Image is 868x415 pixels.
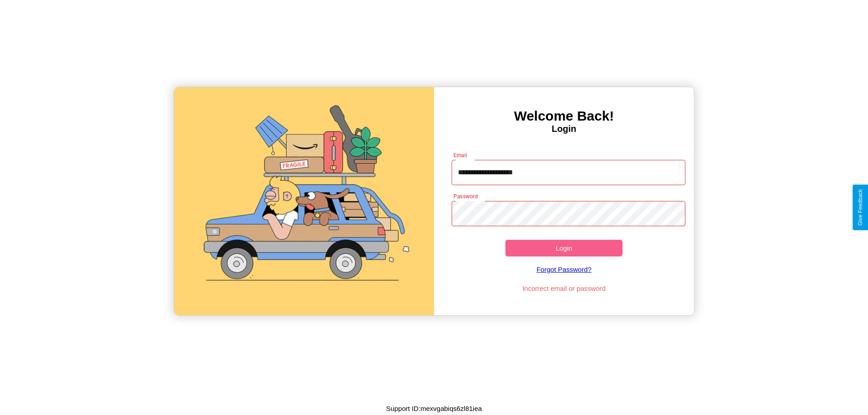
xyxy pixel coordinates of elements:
div: Give Feedback [857,189,863,226]
label: Password [453,192,477,200]
label: Email [453,151,467,159]
img: gif [174,87,434,315]
h4: Login [434,124,694,134]
h3: Welcome Back! [434,108,694,124]
p: Incorrect email or password [447,282,681,294]
p: Support ID: mexvgabiqs6zl81iea [386,402,482,415]
a: Forgot Password? [447,256,681,282]
button: Login [505,240,623,256]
